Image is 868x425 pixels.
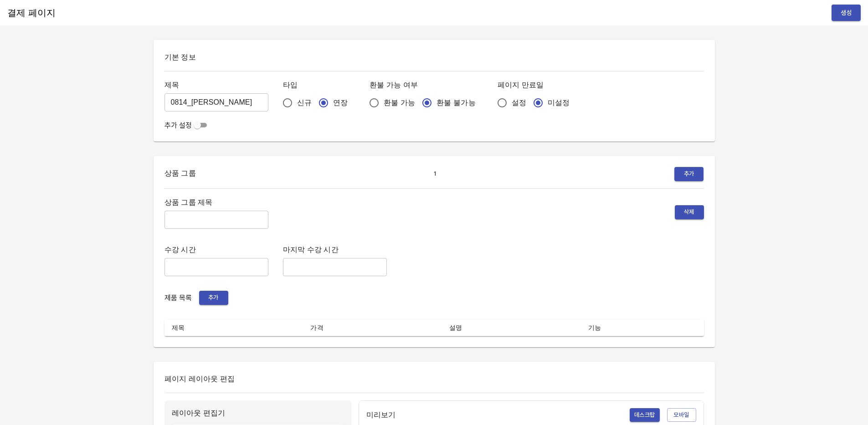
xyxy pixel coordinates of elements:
th: 기능 [581,319,704,336]
span: 설정 [512,97,526,108]
button: 추가 [674,167,704,181]
h6: 수강 시간 [164,243,268,256]
h6: 페이지 레이아웃 편집 [164,373,704,385]
span: 1 [428,169,442,179]
span: 연장 [333,97,348,108]
button: 추가 [199,291,228,305]
h6: 제목 [164,79,268,91]
th: 설명 [442,319,581,336]
span: 추가 설정 [164,121,192,130]
p: 레이아웃 편집기 [172,408,344,419]
button: 모바일 [667,408,696,422]
span: 신규 [297,97,312,108]
span: 모바일 [672,410,692,420]
span: 환불 가능 [384,97,415,108]
span: 제품 목록 [164,293,192,302]
button: 생성 [832,5,861,21]
h6: 마지막 수강 시간 [283,243,387,256]
span: 삭제 [679,207,699,218]
h6: 상품 그룹 제목 [164,196,268,209]
h6: 결제 페이지 [7,5,56,20]
span: 추가 [679,169,699,179]
span: 미설정 [548,97,570,108]
th: 제목 [164,319,303,336]
p: 미리보기 [366,410,396,420]
span: 추가 [204,293,224,303]
span: 생성 [839,7,853,19]
button: 1 [426,167,444,181]
button: 데스크탑 [630,408,660,422]
h6: 타입 [283,79,355,91]
span: 데스크탑 [634,410,655,420]
th: 가격 [303,319,442,336]
button: 삭제 [675,205,704,219]
h6: 환불 가능 여부 [370,79,483,91]
h6: 기본 정보 [164,51,704,64]
h6: 상품 그룹 [164,167,196,181]
span: 환불 불가능 [437,97,475,108]
h6: 페이지 만료일 [498,79,577,91]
